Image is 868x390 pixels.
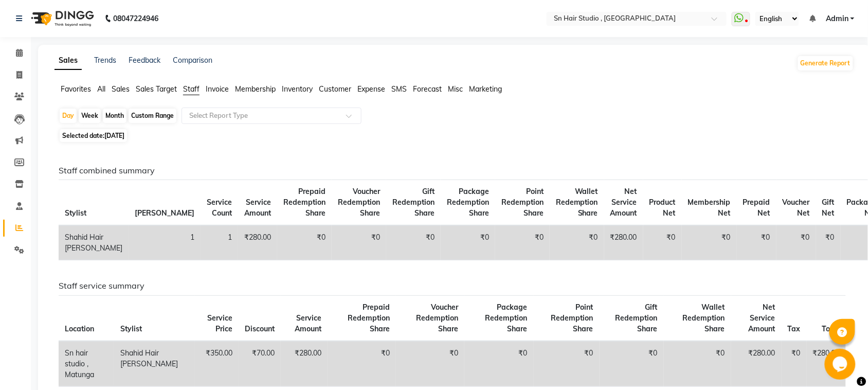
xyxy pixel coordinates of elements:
[135,208,194,218] span: [PERSON_NAME]
[783,198,810,218] span: Voucher Net
[55,51,82,70] a: Sales
[822,198,835,218] span: Gift Net
[616,303,658,333] span: Gift Redemption Share
[97,84,105,94] span: All
[386,225,441,260] td: ₹0
[391,84,407,94] span: SMS
[392,187,435,218] span: Gift Redemption Share
[120,324,142,333] span: Stylist
[295,313,321,333] span: Service Amount
[283,187,325,218] span: Prepaid Redemption Share
[683,303,725,333] span: Wallet Redemption Share
[643,225,682,260] td: ₹0
[61,84,91,94] span: Favorites
[447,187,489,218] span: Package Redemption Share
[464,341,534,387] td: ₹0
[239,341,281,387] td: ₹70.00
[201,225,238,260] td: 1
[195,341,239,387] td: ₹350.00
[556,187,598,218] span: Wallet Redemption Share
[788,324,801,333] span: Tax
[245,324,275,333] span: Discount
[743,198,770,218] span: Prepaid Net
[413,84,442,94] span: Forecast
[416,303,458,333] span: Voucher Redemption Share
[60,129,127,142] span: Selected date:
[448,84,463,94] span: Misc
[244,198,271,218] span: Service Amount
[737,225,776,260] td: ₹0
[183,84,200,94] span: Staff
[551,303,593,333] span: Point Redemption Share
[332,225,386,260] td: ₹0
[277,225,332,260] td: ₹0
[114,341,195,387] td: Shahid Hair [PERSON_NAME]
[550,225,604,260] td: ₹0
[485,303,528,333] span: Package Redemption Share
[822,324,840,333] span: Total
[782,341,807,387] td: ₹0
[807,341,846,387] td: ₹280.00
[206,84,229,94] span: Invoice
[495,225,550,260] td: ₹0
[103,109,126,123] div: Month
[113,4,158,33] b: 08047224946
[65,324,94,333] span: Location
[798,56,853,70] button: Generate Report
[59,225,129,260] td: Shahid Hair [PERSON_NAME]
[338,187,380,218] span: Voucher Redemption Share
[749,303,775,333] span: Net Service Amount
[604,225,643,260] td: ₹280.00
[104,132,124,139] span: [DATE]
[129,109,176,123] div: Custom Range
[59,281,846,291] h6: Staff service summary
[825,349,858,380] iframe: chat widget
[731,341,782,387] td: ₹280.00
[826,13,848,24] span: Admin
[235,84,276,94] span: Membership
[112,84,130,94] span: Sales
[688,198,731,218] span: Membership Net
[173,56,212,65] a: Comparison
[610,187,637,218] span: Net Service Amount
[396,341,464,387] td: ₹0
[60,109,77,123] div: Day
[319,84,351,94] span: Customer
[649,198,676,218] span: Product Net
[357,84,385,94] span: Expense
[207,313,232,333] span: Service Price
[26,4,97,33] img: logo
[682,225,737,260] td: ₹0
[534,341,600,387] td: ₹0
[501,187,544,218] span: Point Redemption Share
[328,341,396,387] td: ₹0
[129,56,160,65] a: Feedback
[348,303,390,333] span: Prepaid Redemption Share
[65,208,86,218] span: Stylist
[281,341,327,387] td: ₹280.00
[441,225,495,260] td: ₹0
[129,225,201,260] td: 1
[94,56,116,65] a: Trends
[776,225,816,260] td: ₹0
[664,341,731,387] td: ₹0
[207,198,232,218] span: Service Count
[282,84,313,94] span: Inventory
[136,84,177,94] span: Sales Target
[469,84,502,94] span: Marketing
[600,341,664,387] td: ₹0
[59,341,114,387] td: Sn hair studio , Matunga
[79,109,101,123] div: Week
[59,166,846,175] h6: Staff combined summary
[238,225,277,260] td: ₹280.00
[816,225,841,260] td: ₹0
